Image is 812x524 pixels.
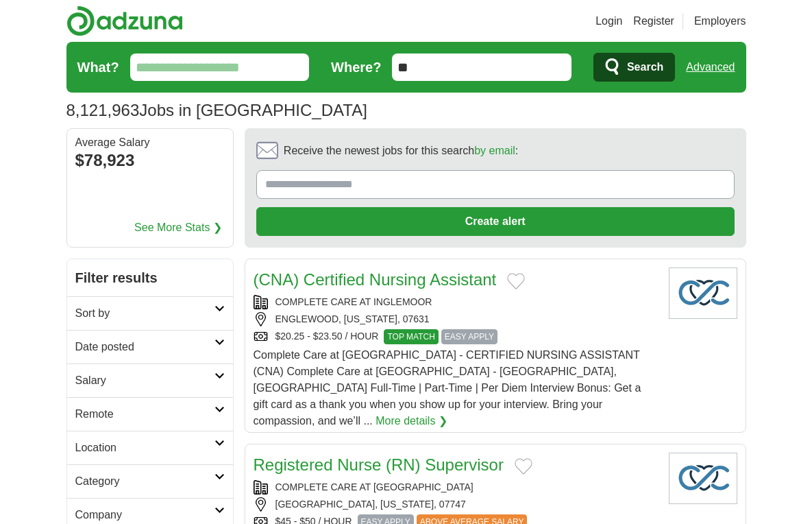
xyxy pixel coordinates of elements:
a: (CNA) Certified Nursing Assistant [254,270,497,289]
span: Receive the newest jobs for this search : [284,143,518,159]
a: Location [67,431,233,464]
a: See More Stats ❯ [134,219,222,236]
button: Create alert [256,207,735,236]
label: Where? [331,57,381,78]
div: ENGLEWOOD, [US_STATE], 07631 [254,312,658,326]
button: Search [593,53,675,82]
a: Category [67,464,233,498]
a: More details ❯ [376,413,447,429]
span: EASY APPLY [441,329,497,344]
img: Adzuna logo [66,5,183,36]
a: Salary [67,364,233,397]
a: by email [474,145,515,156]
a: Remote [67,397,233,431]
a: Login [595,13,622,29]
span: 8,121,963 [66,98,140,123]
h2: Date posted [75,339,214,355]
button: Add to favorite jobs [507,273,525,289]
h2: Location [75,440,214,456]
h2: Salary [75,372,214,389]
div: [GEOGRAPHIC_DATA], [US_STATE], 07747 [254,497,658,512]
h2: Company [75,507,214,523]
div: COMPLETE CARE AT [GEOGRAPHIC_DATA] [254,480,658,495]
div: $20.25 - $23.50 / HOUR [254,329,658,344]
a: Date posted [67,330,233,364]
h2: Filter results [67,259,233,296]
a: Registered Nurse (RN) Supervisor [254,455,504,474]
span: Search [627,53,663,81]
div: Average Salary [75,137,225,148]
div: COMPLETE CARE AT INGLEMOOR [254,295,658,309]
h2: Remote [75,406,214,422]
a: Sort by [67,296,233,330]
a: Advanced [686,53,735,81]
div: $78,923 [75,148,225,173]
img: Company logo [669,453,737,504]
h1: Jobs in [GEOGRAPHIC_DATA] [66,101,367,119]
a: Employers [694,13,746,29]
span: TOP MATCH [384,329,438,344]
h2: Category [75,473,214,490]
img: Company logo [669,267,737,319]
a: Register [633,13,674,29]
button: Add to favorite jobs [515,458,532,475]
label: What? [77,57,119,78]
span: Complete Care at [GEOGRAPHIC_DATA] - CERTIFIED NURSING ASSISTANT (CNA) Complete Care at [GEOGRAPH... [254,349,641,427]
h2: Sort by [75,305,214,322]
